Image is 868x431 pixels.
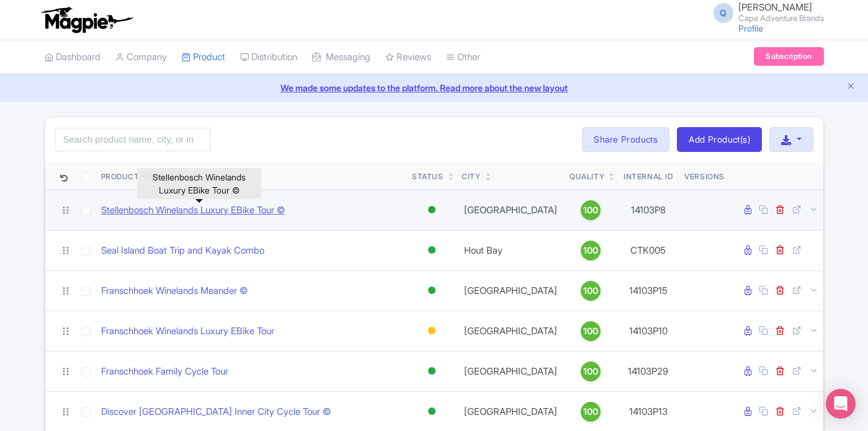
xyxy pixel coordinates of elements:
img: logo-ab69f6fb50320c5b225c76a69d11143b.png [38,6,135,33]
span: 100 [583,324,598,338]
a: Franschhoek Winelands Luxury EBike Tour [101,324,274,339]
a: 100 [570,402,612,422]
a: Company [115,40,167,74]
a: Other [446,40,480,74]
td: CTK005 [617,230,680,270]
a: 100 [570,362,612,381]
td: [GEOGRAPHIC_DATA] [457,311,565,351]
div: Active [426,362,438,380]
span: 100 [583,244,598,257]
a: Franschhoek Family Cycle Tour [101,365,228,379]
a: Messaging [312,40,370,74]
div: Active [426,201,438,219]
th: Versions [679,162,730,190]
span: 100 [583,284,598,298]
span: 100 [583,405,598,419]
td: [GEOGRAPHIC_DATA] [457,190,565,230]
th: Internal ID [617,162,680,190]
span: 100 [583,365,598,378]
td: 14103P8 [617,190,680,230]
a: Product [182,40,225,74]
td: 14103P10 [617,311,680,351]
a: Add Product(s) [677,127,762,152]
a: 100 [570,241,612,260]
a: Franschhoek Winelands Meander © [101,284,248,298]
button: Close announcement [846,80,856,94]
div: Active [426,402,438,420]
td: Hout Bay [457,230,565,270]
td: [GEOGRAPHIC_DATA] [457,270,565,311]
a: Share Products [582,127,669,152]
td: [GEOGRAPHIC_DATA] [457,351,565,391]
span: 100 [583,203,598,217]
a: 100 [570,281,612,301]
td: 14103P29 [617,351,680,391]
div: Quality [570,171,604,182]
div: Product Name [101,171,165,182]
div: City [462,171,480,182]
div: Active [426,241,438,259]
a: Subscription [754,47,823,66]
div: Active [426,282,438,300]
span: Q [714,3,733,23]
input: Search product name, city, or interal id [55,128,210,151]
a: Seal Island Boat Trip and Kayak Combo [101,244,264,258]
a: 100 [570,200,612,220]
a: Dashboard [45,40,101,74]
a: We made some updates to the platform. Read more about the new layout [7,81,861,94]
a: Stellenbosch Winelands Luxury EBike Tour © [101,203,285,218]
span: [PERSON_NAME] [738,1,812,13]
a: Profile [738,23,763,33]
small: Cape Adventure Brands [738,14,824,22]
td: 14103P15 [617,270,680,311]
a: Distribution [240,40,297,74]
div: Open Intercom Messenger [826,389,856,419]
div: Status [412,171,444,182]
div: Building [426,322,438,340]
div: Stellenbosch Winelands Luxury EBike Tour © [137,168,261,199]
a: 100 [570,321,612,341]
a: Q [PERSON_NAME] Cape Adventure Brands [706,2,824,22]
a: Discover [GEOGRAPHIC_DATA] Inner City Cycle Tour © [101,405,331,419]
a: Reviews [385,40,431,74]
